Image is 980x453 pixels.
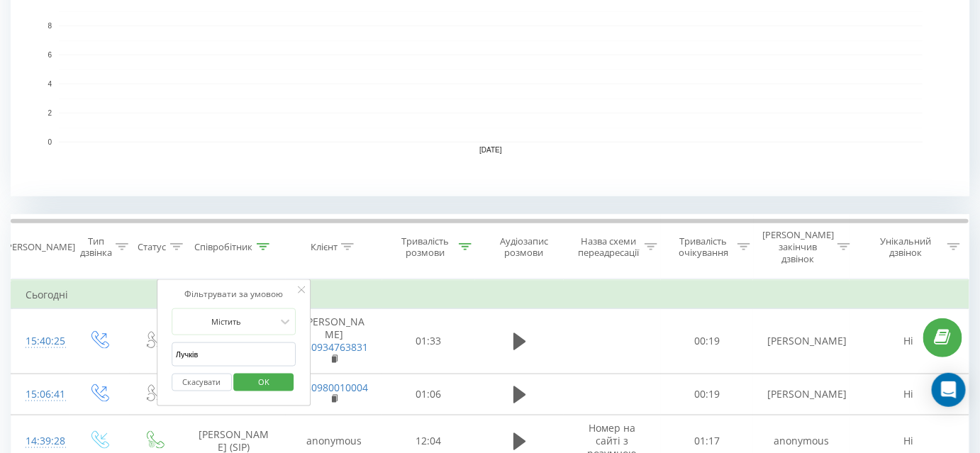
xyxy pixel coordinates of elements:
[138,241,167,253] div: Статус
[172,287,296,301] div: Фільтрувати за умовою
[300,381,368,394] a: 380980010004
[4,241,75,253] div: [PERSON_NAME]
[479,147,502,155] text: [DATE]
[26,381,56,408] div: 15:06:41
[868,235,944,259] div: Унікальний дзвінок
[286,309,382,374] td: [PERSON_NAME]
[195,241,253,253] div: Співробітник
[48,80,52,88] text: 4
[172,342,296,367] input: Введіть значення
[753,309,850,374] td: [PERSON_NAME]
[674,235,734,259] div: Тривалість очікування
[11,281,969,309] td: Сьогодні
[48,22,52,30] text: 8
[382,374,475,415] td: 01:06
[172,374,232,391] button: Скасувати
[300,340,368,354] a: 380934763831
[661,309,754,374] td: 00:19
[48,109,52,117] text: 2
[850,374,969,415] td: Ні
[488,235,561,259] div: Аудіозапис розмови
[753,374,850,415] td: [PERSON_NAME]
[80,235,112,259] div: Тип дзвінка
[48,51,52,59] text: 6
[234,374,294,391] button: OK
[26,328,56,355] div: 15:40:25
[244,371,284,393] span: OK
[850,309,969,374] td: Ні
[395,235,455,259] div: Тривалість розмови
[48,138,52,146] text: 0
[577,235,640,259] div: Назва схеми переадресації
[661,374,754,415] td: 00:19
[932,373,966,407] div: Open Intercom Messenger
[382,309,475,374] td: 01:33
[762,229,834,265] div: [PERSON_NAME] закінчив дзвінок
[311,241,338,253] div: Клієнт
